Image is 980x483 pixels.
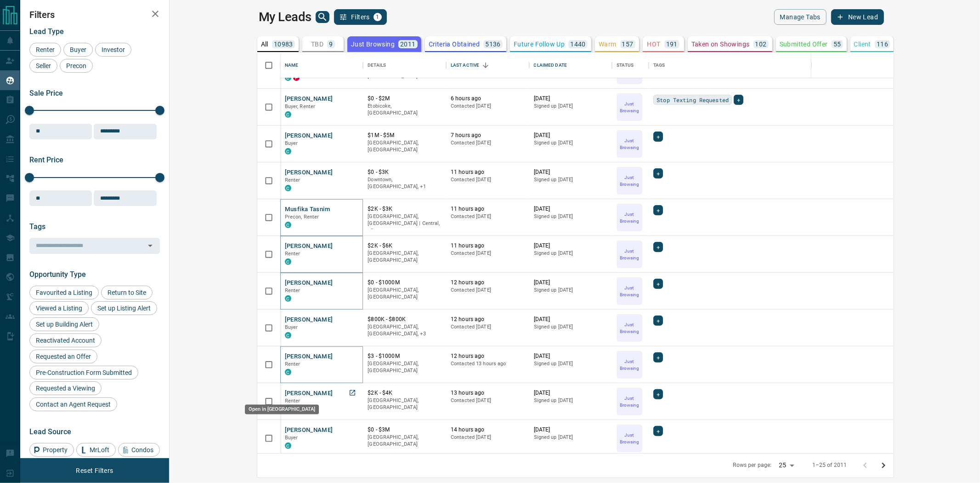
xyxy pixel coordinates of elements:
[368,250,442,264] p: [GEOGRAPHIC_DATA], [GEOGRAPHIC_DATA]
[29,59,57,73] div: Seller
[29,27,64,36] span: Lead Type
[368,352,442,360] p: $3 - $1000M
[29,333,102,347] div: Reactivated Account
[29,9,160,20] h2: Filters
[451,316,525,323] p: 12 hours ago
[29,366,138,379] div: Pre-Construction Form Submitted
[812,461,847,469] p: 1–25 of 2011
[534,434,608,441] p: Signed up [DATE]
[534,426,608,434] p: [DATE]
[534,352,608,360] p: [DATE]
[368,389,442,397] p: $2K - $4K
[612,52,649,78] div: Status
[346,387,358,399] a: Open in New Tab
[485,41,501,47] p: 5136
[451,287,525,294] p: Contacted [DATE]
[534,213,608,220] p: Signed up [DATE]
[534,360,608,368] p: Signed up [DATE]
[451,323,525,331] p: Contacted [DATE]
[599,41,617,47] p: Warm
[316,11,329,23] button: search button
[144,239,157,252] button: Open
[128,446,157,454] span: Condos
[534,316,608,323] p: [DATE]
[76,443,116,457] div: MrLoft
[617,137,641,151] p: Just Browsing
[451,397,525,404] p: Contacted [DATE]
[285,435,298,441] span: Buyer
[311,41,323,47] p: TBD
[657,316,660,325] span: +
[617,174,641,188] p: Just Browsing
[534,397,608,404] p: Signed up [DATE]
[33,289,96,296] span: Favourited a Listing
[534,103,608,110] p: Signed up [DATE]
[657,169,660,178] span: +
[368,132,442,139] p: $1M - $5M
[622,41,634,47] p: 157
[774,9,827,25] button: Manage Tabs
[657,132,660,141] span: +
[274,41,293,47] p: 10983
[285,369,291,375] div: condos.ca
[657,279,660,288] span: +
[67,46,90,53] span: Buyer
[285,177,300,183] span: Renter
[451,279,525,287] p: 12 hours ago
[617,321,641,335] p: Just Browsing
[446,52,529,78] div: Last Active
[653,426,663,436] div: +
[29,317,99,331] div: Set up Building Alert
[368,316,442,323] p: $800K - $800K
[653,52,665,78] div: Tags
[653,168,663,178] div: +
[429,41,480,47] p: Criteria Obtained
[259,10,312,24] h1: My Leads
[285,103,316,109] span: Buyer, Renter
[657,353,660,362] span: +
[666,41,678,47] p: 191
[368,323,442,338] p: West End, Midtown | Central, Toronto
[33,401,114,408] span: Contact an Agent Request
[285,251,300,257] span: Renter
[534,132,608,139] p: [DATE]
[451,242,525,250] p: 11 hours ago
[451,352,525,360] p: 12 hours ago
[104,289,149,296] span: Return to Site
[451,168,525,176] p: 11 hours ago
[33,46,58,53] span: Renter
[451,389,525,397] p: 13 hours ago
[95,43,131,57] div: Investor
[293,75,300,81] div: property.ca
[29,89,63,98] span: Sale Price
[451,360,525,368] p: Contacted 13 hours ago
[285,148,291,155] div: condos.ca
[285,132,333,140] button: [PERSON_NAME]
[86,446,113,454] span: MrLoft
[33,305,85,312] span: Viewed a Listing
[451,103,525,110] p: Contacted [DATE]
[285,287,300,293] span: Renter
[285,95,333,103] button: [PERSON_NAME]
[570,41,586,47] p: 1440
[653,352,663,362] div: +
[831,9,884,25] button: New Lead
[534,139,608,147] p: Signed up [DATE]
[451,205,525,213] p: 11 hours ago
[534,389,608,397] p: [DATE]
[368,397,442,411] p: [GEOGRAPHIC_DATA], [GEOGRAPHIC_DATA]
[368,242,442,250] p: $2K - $6K
[33,62,54,69] span: Seller
[261,41,268,47] p: All
[657,206,660,215] span: +
[29,350,97,363] div: Requested an Offer
[653,389,663,399] div: +
[780,41,828,47] p: Submitted Offer
[451,250,525,257] p: Contacted [DATE]
[285,316,333,324] button: [PERSON_NAME]
[285,389,333,398] button: [PERSON_NAME]
[29,155,63,164] span: Rent Price
[368,139,442,154] p: [GEOGRAPHIC_DATA], [GEOGRAPHIC_DATA]
[285,185,291,191] div: condos.ca
[368,176,442,190] p: Ottawa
